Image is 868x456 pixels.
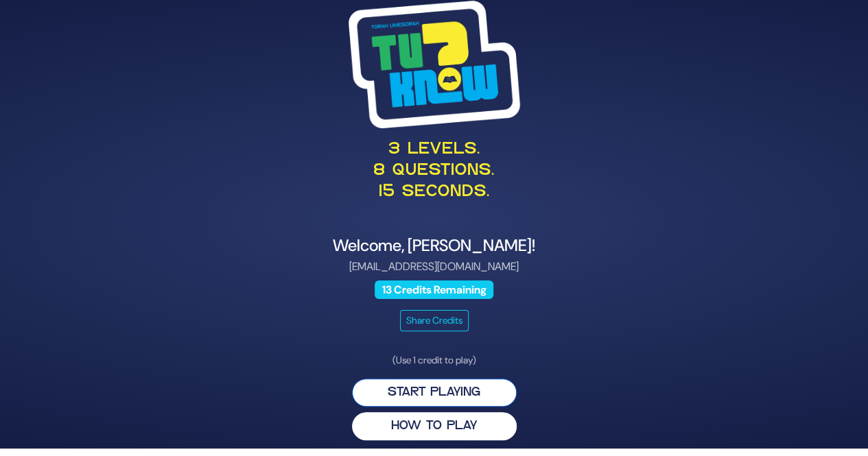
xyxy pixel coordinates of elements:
button: HOW TO PLAY [352,412,517,440]
img: Tournament Logo [349,1,520,128]
button: Share Credits [400,310,469,331]
p: 3 levels. 8 questions. 15 seconds. [99,139,769,204]
p: (Use 1 credit to play) [352,353,517,368]
span: 13 Credits Remaining [375,280,493,299]
button: Start Playing [352,379,517,407]
p: [EMAIL_ADDRESS][DOMAIN_NAME] [99,259,769,275]
h4: Welcome, [PERSON_NAME]! [99,236,769,256]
